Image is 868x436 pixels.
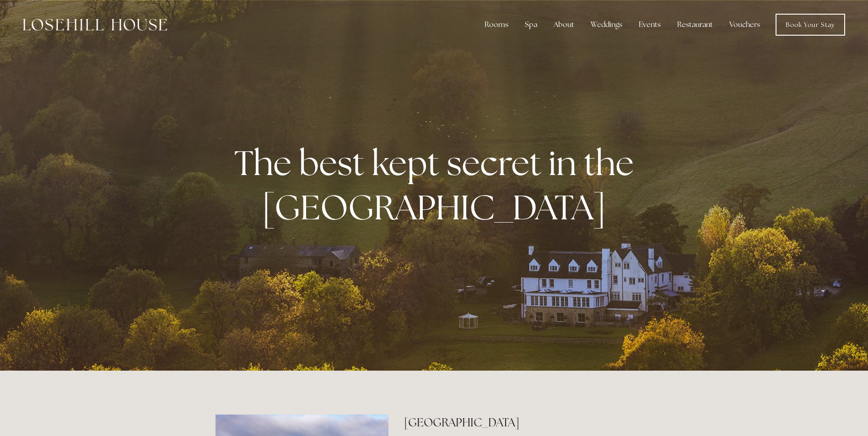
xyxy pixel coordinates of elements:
[518,16,545,34] div: Spa
[234,140,641,230] strong: The best kept secret in the [GEOGRAPHIC_DATA]
[546,16,582,34] div: About
[404,415,652,431] h2: [GEOGRAPHIC_DATA]
[670,16,720,34] div: Restaurant
[631,16,668,34] div: Events
[776,14,845,36] a: Book Your Stay
[477,16,516,34] div: Rooms
[583,16,630,34] div: Weddings
[722,16,767,34] a: Vouchers
[23,19,167,31] img: Losehill House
